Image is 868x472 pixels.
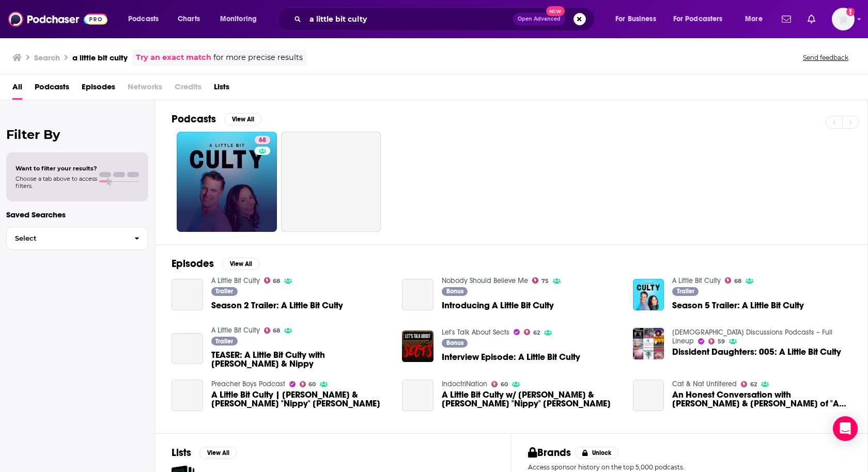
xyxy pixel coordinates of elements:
img: Season 5 Trailer: A Little Bit Culty [633,279,664,310]
button: Select [6,227,148,250]
h3: a little bit culty [72,53,128,62]
button: Show profile menu [832,8,855,30]
a: Charts [171,11,206,27]
a: PodcastsView All [172,113,261,125]
p: Access sponsor history on the top 5,000 podcasts. [528,463,851,471]
a: All [12,78,22,100]
a: 62 [524,329,540,335]
p: Saved Searches [6,210,148,219]
a: 62 [741,381,757,387]
a: 60 [300,381,316,387]
a: A Little Bit Culty | Sarah Edmondson & Anthony "Nippy" Ames [211,390,390,408]
a: TEASER: A Little Bit Culty with Sarah & Nippy [211,351,390,368]
button: Send feedback [800,53,851,62]
span: Bonus [446,340,463,346]
a: Dissident Daughters: 005: A Little Bit Culty [672,348,841,356]
a: Introducing A Little Bit Culty [442,301,554,310]
span: An Honest Conversation with [PERSON_NAME] & [PERSON_NAME] of "A Little Bit Culty" [672,390,851,408]
img: Interview Episode: A Little Bit Culty [402,331,433,362]
a: 68 [264,327,281,334]
span: 60 [308,382,316,387]
h2: Lists [172,446,191,459]
a: Season 2 Trailer: A Little Bit Culty [172,279,203,310]
span: 68 [273,328,280,333]
span: 68 [273,279,280,284]
input: Search podcasts, credits, & more... [305,11,513,27]
img: Podchaser - Follow, Share and Rate Podcasts [8,9,107,29]
span: A Little Bit Culty | [PERSON_NAME] & [PERSON_NAME] "Nippy" [PERSON_NAME] [211,390,390,408]
button: Open AdvancedNew [513,13,565,25]
a: Podcasts [35,78,69,100]
span: Want to filter your results? [16,165,97,172]
span: Choose a tab above to access filters. [16,175,97,190]
span: TEASER: A Little Bit Culty with [PERSON_NAME] & Nippy [211,351,390,368]
button: open menu [121,11,172,27]
span: Bonus [446,288,463,294]
a: Introducing A Little Bit Culty [402,279,433,310]
span: Trailer [215,338,233,344]
span: New [546,6,565,16]
a: A Little Bit Culty w/ Sarah Edmondson & Anthony "Nippy" Ames [402,380,433,411]
span: 68 [734,279,741,284]
button: View All [199,447,237,459]
a: Preacher Boys Podcast [211,380,285,388]
a: A Little Bit Culty | Sarah Edmondson & Anthony "Nippy" Ames [172,380,203,411]
a: EpisodesView All [172,257,259,270]
a: An Honest Conversation with Sarah & Nippy of "A Little Bit Culty" [633,380,664,411]
button: open menu [608,11,669,27]
span: Season 2 Trailer: A Little Bit Culty [211,301,343,310]
img: User Profile [832,8,855,30]
span: Podcasts [128,12,159,26]
button: open menu [667,11,738,27]
div: Search podcasts, credits, & more... [287,7,605,31]
button: View All [224,113,261,125]
a: 68 [255,136,270,144]
a: 59 [708,338,725,344]
a: Cat & Nat Unfiltered [672,380,737,388]
img: Dissident Daughters: 005: A Little Bit Culty [633,328,664,359]
span: Trailer [677,288,694,294]
a: TEASER: A Little Bit Culty with Sarah & Nippy [172,333,203,365]
div: Open Intercom Messenger [833,416,858,441]
button: open menu [738,11,776,27]
span: Monitoring [220,12,257,26]
span: 75 [541,279,549,284]
span: For Business [615,12,656,26]
a: 68 [725,277,741,284]
a: Episodes [82,78,115,100]
h2: Brands [528,446,571,459]
a: An Honest Conversation with Sarah & Nippy of "A Little Bit Culty" [672,390,851,408]
a: Interview Episode: A Little Bit Culty [442,353,580,361]
h3: Search [34,53,60,62]
span: Trailer [215,288,233,294]
h2: Filter By [6,127,148,142]
a: Season 5 Trailer: A Little Bit Culty [672,301,804,310]
span: 62 [750,382,757,387]
a: 68 [264,277,281,284]
a: Mormon Discussions Podcasts – Full Lineup [672,328,832,345]
a: 68 [177,132,277,232]
a: 75 [532,277,549,284]
a: ListsView All [172,446,237,459]
button: open menu [213,11,270,27]
a: A Little Bit Culty [211,326,260,335]
span: More [745,12,763,26]
a: A Little Bit Culty [672,276,721,285]
a: Lists [214,78,229,100]
span: 62 [533,331,540,335]
a: A Little Bit Culty w/ Sarah Edmondson & Anthony "Nippy" Ames [442,390,621,408]
span: Networks [128,78,162,100]
h2: Episodes [172,257,214,270]
span: Select [7,235,126,242]
a: Try an exact match [136,52,211,64]
span: 60 [501,382,508,387]
span: for more precise results [213,52,303,64]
